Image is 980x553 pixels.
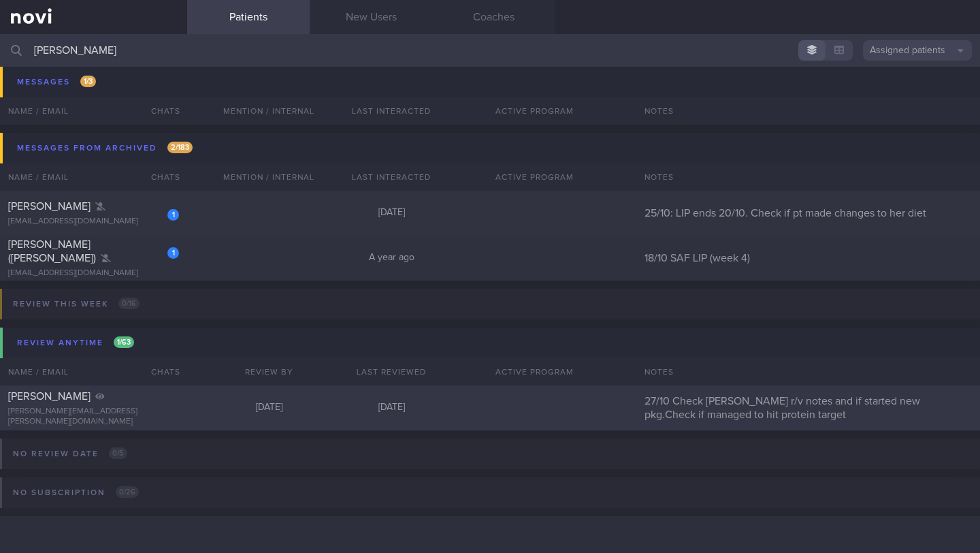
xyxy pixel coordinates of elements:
span: [PERSON_NAME] [8,201,91,212]
button: Assigned patients [863,40,972,61]
div: No subscription [10,484,142,502]
div: [EMAIL_ADDRESS][DOMAIN_NAME] [8,217,179,227]
div: No review date [10,445,131,463]
div: A year ago [330,252,453,264]
div: [PERSON_NAME][EMAIL_ADDRESS][PERSON_NAME][DOMAIN_NAME] [8,407,179,427]
span: 0 / 26 [116,486,139,498]
div: [EMAIL_ADDRESS][DOMAIN_NAME] [8,268,179,279]
span: 0 / 16 [118,298,140,309]
div: Last Interacted [330,163,453,191]
div: [DATE] [330,207,453,219]
div: Chats [133,358,187,385]
div: 25/10: LIP ends 20/10. Check if pt made changes to her diet [636,206,980,220]
span: [PERSON_NAME] [8,391,91,402]
span: 2 / 183 [167,142,193,153]
span: [PERSON_NAME] [8,85,91,96]
div: [PERSON_NAME][EMAIL_ADDRESS][PERSON_NAME][DOMAIN_NAME] [8,101,179,121]
div: Last Reviewed [330,358,453,385]
div: Mention / Internal [208,163,330,191]
div: Active Program [453,358,616,385]
div: 27/10 Check [PERSON_NAME] r/v notes and if started new pkg.Check if managed to hit protein target [636,89,980,116]
div: Chats [133,163,187,191]
div: Messages from Archived [14,139,196,157]
span: 1 / 63 [114,336,134,348]
div: Active Program [453,163,616,191]
div: Review this week [10,295,143,313]
div: Notes [636,358,980,385]
div: 1 [167,209,179,221]
div: Review By [208,358,330,385]
div: Notes [636,163,980,191]
div: [DATE] [208,402,330,414]
div: [DATE] [330,402,453,414]
div: 18/10 SAF LIP (week 4) [636,251,980,265]
div: [DATE] [330,96,453,108]
div: 1 [167,247,179,259]
div: Review anytime [14,334,137,352]
span: 0 / 5 [109,447,127,459]
div: 27/10 Check [PERSON_NAME] r/v notes and if started new pkg.Check if managed to hit protein target [636,394,980,422]
span: [PERSON_NAME] ([PERSON_NAME]) [8,239,96,264]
